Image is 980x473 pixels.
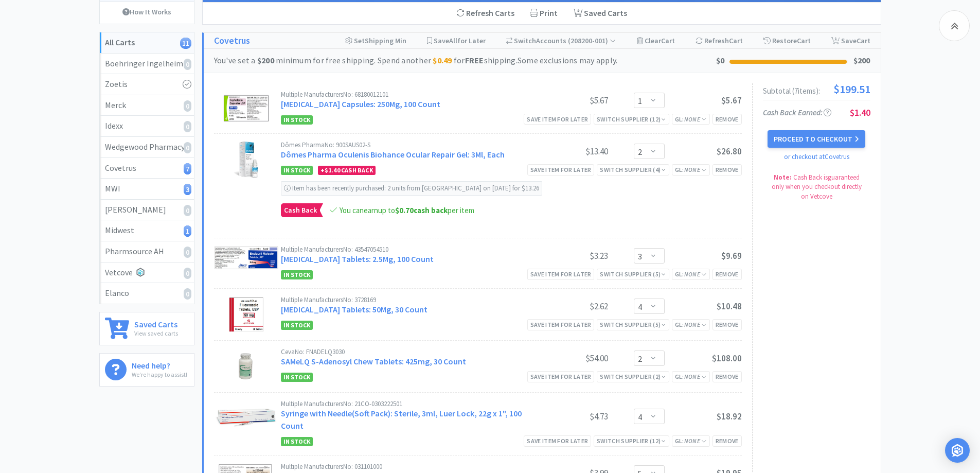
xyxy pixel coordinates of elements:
i: 0 [184,100,191,112]
i: None [684,321,700,328]
div: $5.67 [531,94,608,107]
span: $10.48 [717,301,742,312]
i: 0 [184,59,191,70]
div: Remove [712,269,742,279]
span: In Stock [281,166,313,175]
div: Subtotal ( 7 item s ): [763,83,870,95]
strong: $200 [257,55,274,65]
a: Vetcove0 [100,262,194,284]
i: 0 [184,205,191,216]
i: None [684,270,700,278]
span: ( 208200-001 ) [566,36,616,45]
div: Switch Supplier ( 4 ) [600,165,666,174]
div: $13.40 [531,145,608,157]
div: MWI [105,182,189,196]
img: b552a1077e9b4878904dfa8e6104ed22_803981.png [214,91,278,126]
strong: Note: [774,173,792,182]
div: Print [522,3,565,24]
img: 25aaf4de420046f2906f01e5714e7cb3_815837.png [214,400,278,431]
strong: All Carts [105,37,135,47]
i: None [684,373,700,380]
div: Multiple Manufacturers No: 3728169 [281,296,531,303]
a: Merck0 [100,95,194,116]
i: 0 [184,288,191,300]
div: $4.73 [531,410,608,423]
span: $18.92 [717,411,742,422]
span: GL: [675,373,707,380]
span: You can earn up to per item [340,205,474,215]
h6: Saved Carts [134,318,178,328]
i: None [684,115,700,123]
p: We're happy to assist! [132,370,187,379]
a: Wedgewood Pharmacy0 [100,137,194,158]
div: Switch Supplier ( 5 ) [600,269,666,279]
a: or checkout at Covetrus [784,152,849,161]
a: [PERSON_NAME]0 [100,200,194,221]
div: $3.23 [531,250,608,262]
span: Switch [514,36,536,45]
div: Multiple Manufacturers No: 031101000 [281,463,531,470]
span: Cart [797,36,811,45]
span: In Stock [281,270,313,279]
div: Covetrus [105,162,189,175]
a: [MEDICAL_DATA] Tablets: 50Mg, 30 Count [281,304,427,314]
a: [MEDICAL_DATA] Tablets: 2.5Mg, 100 Count [281,254,434,264]
span: GL: [675,437,707,445]
a: Pharmsource AH0 [100,241,194,262]
div: Vetcove [105,266,189,279]
span: All [449,36,457,45]
div: Remove [712,371,742,382]
span: In Stock [281,437,313,446]
div: Switch Supplier ( 12 ) [597,114,666,124]
a: All Carts11 [100,32,194,54]
i: 0 [184,268,191,279]
span: $0.70 [395,205,414,215]
div: Multiple Manufacturers No: 43547054510 [281,246,531,253]
div: Ceva No: FNADELQ3030 [281,348,531,355]
div: Dômes Pharma No: 900SAUS02-S [281,142,531,148]
button: Proceed to Checkout [768,130,865,148]
img: 2e6fe0af88ad48488a6fa331c7d1711c_514732.png [214,246,278,270]
a: Idexx0 [100,116,194,137]
div: Pharmsource AH [105,245,189,258]
div: Wedgewood Pharmacy [105,141,189,154]
i: None [684,437,700,445]
div: Save item for later [527,164,595,175]
h6: Need help? [132,359,187,370]
a: MWI3 [100,179,194,200]
a: Syringe with Needle(Soft Pack): Sterile, 3ml, Luer Lock, 22g x 1", 100 Count [281,408,522,431]
img: 2ffe9b4ea309404b85d2eff5ebcbb234_202400.png [233,348,259,384]
span: GL: [675,321,707,328]
i: 3 [184,184,191,195]
a: Saved Carts [565,3,635,24]
div: Shipping Min [345,33,406,48]
div: $0 [716,54,725,67]
span: $26.80 [717,146,742,157]
a: Boehringer Ingelheim0 [100,54,194,75]
div: Switch Supplier ( 12 ) [597,436,666,446]
span: Cash Back is guaranteed only when you checkout directly on Vetcove [772,173,862,200]
a: Zoetis [100,74,194,95]
i: 0 [184,247,191,258]
div: + Cash Back [318,166,376,175]
div: Boehringer Ingelheim [105,57,189,71]
div: Zoetis [105,78,189,91]
div: Midwest [105,224,189,237]
a: Saved CartsView saved carts [99,312,194,345]
i: 0 [184,121,191,132]
div: Save item for later [527,269,595,279]
div: Accounts [506,33,616,48]
span: Cash Back Earned : [763,108,831,117]
span: Set [354,36,365,45]
strong: FREE [465,55,484,65]
a: Covetrus [214,33,250,48]
div: Save item for later [524,114,591,125]
span: In Stock [281,373,313,382]
div: Multiple Manufacturers No: 21CO-0303222501 [281,400,531,407]
img: c9a4930ad4e14b2dbf4305244c1d6a80_427088.png [228,296,263,332]
span: $199.51 [833,83,870,95]
span: Cart [729,36,743,45]
span: $1.40 [850,107,870,118]
div: $200 [853,54,870,67]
